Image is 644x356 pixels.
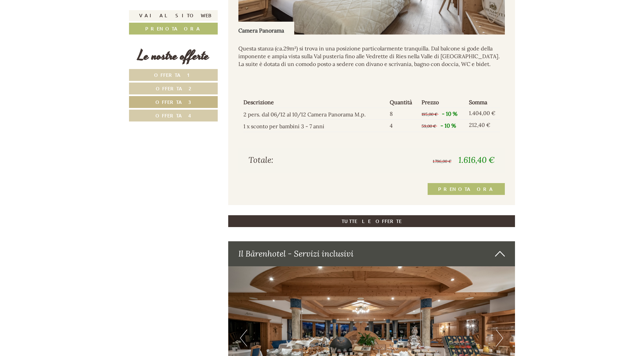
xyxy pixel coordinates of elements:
span: 1.796,00 € [433,159,451,164]
div: Totale: [243,154,372,166]
td: 212,40 € [466,120,500,132]
th: Somma [466,97,500,108]
th: Descrizione [243,97,387,108]
div: Camera Panorama [238,22,294,35]
a: Vai al sito web [129,10,218,21]
td: 1 x sconto per bambini 3 - 7 anni [243,120,387,132]
td: 1.404,00 € [466,108,500,120]
button: Next [496,330,503,347]
a: Prenota ora [428,183,505,195]
button: Previous [240,330,247,347]
p: Questa stanza (ca.29m²) si trova in una posizione particolarmente tranquilla. Dal balcone si gode... [238,45,505,68]
span: Offerta 2 [156,85,191,92]
th: Prezzo [419,97,466,108]
span: 195,00 € [422,112,437,117]
th: Quantità [387,97,419,108]
span: 59,00 € [422,124,436,129]
a: TUTTE LE OFFERTE [228,215,515,227]
span: Offerta 1 [154,72,193,78]
div: Il Bärenhotel - Servizi inclusivi [228,241,515,266]
td: 4 [387,120,419,132]
div: Le nostre offerte [129,46,218,66]
span: - 10 % [442,110,457,117]
span: 1.616,40 € [458,155,495,165]
td: 2 pers. dal 06/12 al 10/12 Camera Panorama M.p. [243,108,387,120]
span: Offerta 3 [155,99,191,105]
a: Prenota ora [129,23,218,35]
td: 8 [387,108,419,120]
span: Offerta 4 [155,112,191,119]
span: - 10 % [441,122,456,129]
